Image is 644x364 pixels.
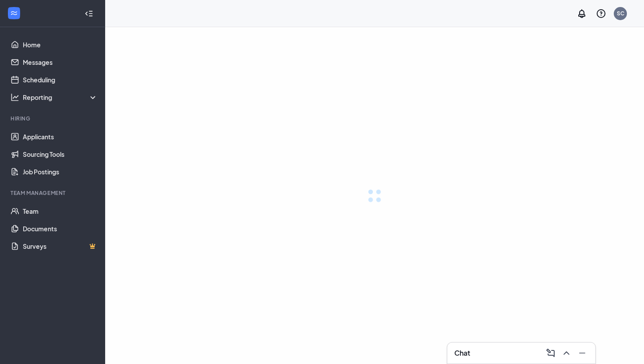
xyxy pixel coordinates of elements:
[23,71,98,88] a: Scheduling
[577,348,587,358] svg: Minimize
[23,220,98,237] a: Documents
[596,8,606,19] svg: QuestionInfo
[577,8,587,19] svg: Notifications
[543,346,557,360] button: ComposeMessage
[23,93,98,102] div: Reporting
[23,237,98,255] a: SurveysCrown
[10,9,18,18] svg: WorkstreamLogo
[23,128,98,145] a: Applicants
[23,163,98,180] a: Job Postings
[11,115,96,122] div: Hiring
[23,36,98,53] a: Home
[574,346,588,360] button: Minimize
[617,10,624,17] div: SC
[11,189,96,197] div: Team Management
[559,346,573,360] button: ChevronUp
[23,202,98,220] a: Team
[11,93,19,102] svg: Analysis
[85,9,93,18] svg: Collapse
[545,348,556,358] svg: ComposeMessage
[561,348,572,358] svg: ChevronUp
[454,348,470,358] h3: Chat
[23,145,98,163] a: Sourcing Tools
[23,53,98,71] a: Messages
